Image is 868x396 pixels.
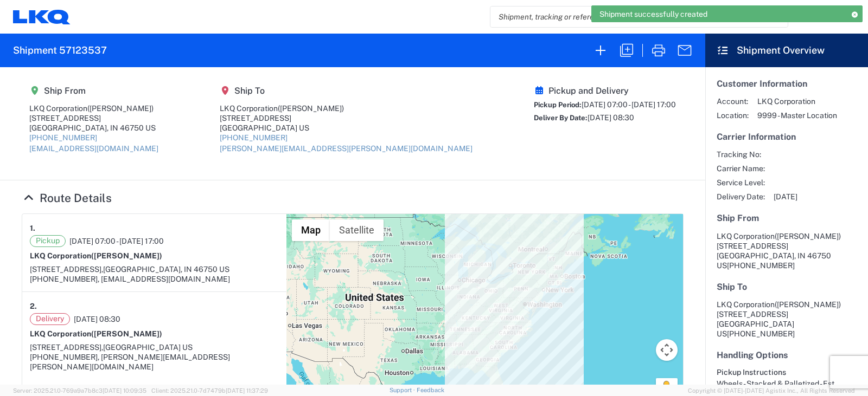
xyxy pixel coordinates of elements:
span: ([PERSON_NAME]) [91,251,162,260]
span: [DATE] 07:00 - [DATE] 17:00 [69,236,164,246]
div: [STREET_ADDRESS] [220,113,473,123]
span: Copyright © [DATE]-[DATE] Agistix Inc., All Rights Reserved [688,386,855,395]
span: LKQ Corporation [717,232,775,241]
span: Tracking No: [717,150,765,159]
address: [GEOGRAPHIC_DATA], IN 46750 US [717,231,857,270]
header: Shipment Overview [705,34,868,67]
strong: LKQ Corporation [30,251,162,260]
span: [DATE] 10:09:35 [103,387,146,394]
div: [GEOGRAPHIC_DATA], IN 46750 US [29,123,158,133]
span: ([PERSON_NAME]) [91,329,162,338]
h5: Ship From [29,86,158,96]
h5: Carrier Information [717,132,857,142]
a: Support [390,387,417,393]
strong: 2. [30,300,37,313]
span: Location: [717,111,749,120]
span: [PHONE_NUMBER] [727,329,795,338]
h6: Pickup Instructions [717,368,857,377]
a: [PHONE_NUMBER] [29,133,97,142]
div: [PHONE_NUMBER], [EMAIL_ADDRESS][DOMAIN_NAME] [30,274,279,284]
span: Client: 2025.21.0-7d7479b [151,387,268,394]
span: [STREET_ADDRESS] [717,242,788,250]
h5: Ship To [717,282,857,292]
span: Shipment successfully created [599,9,707,19]
address: [GEOGRAPHIC_DATA] US [717,300,857,339]
span: [DATE] 08:30 [588,113,634,122]
span: Server: 2025.21.0-769a9a7b8c3 [13,387,146,394]
h5: Handling Options [717,350,857,360]
div: LKQ Corporation [220,103,473,113]
span: Pickup [30,235,66,247]
span: LKQ Corporation [STREET_ADDRESS] [717,300,841,319]
span: Account: [717,96,749,106]
span: ([PERSON_NAME]) [775,232,841,241]
span: Service Level: [717,178,765,187]
h5: Ship From [717,213,857,223]
span: Carrier Name: [717,164,765,173]
span: [GEOGRAPHIC_DATA] US [103,343,193,352]
div: [GEOGRAPHIC_DATA] US [220,123,473,133]
span: ([PERSON_NAME]) [87,104,154,113]
a: [EMAIL_ADDRESS][DOMAIN_NAME] [29,144,158,153]
span: [STREET_ADDRESS], [30,343,103,352]
span: [DATE] 11:37:29 [226,387,268,394]
span: ([PERSON_NAME]) [775,300,841,309]
button: Map camera controls [656,339,678,361]
div: [PHONE_NUMBER], [PERSON_NAME][EMAIL_ADDRESS][PERSON_NAME][DOMAIN_NAME] [30,352,279,372]
strong: LKQ Corporation [30,329,162,338]
strong: 1. [30,222,35,235]
span: ([PERSON_NAME]) [278,104,344,113]
h5: Pickup and Delivery [534,86,676,96]
a: Feedback [417,387,444,393]
div: LKQ Corporation [29,103,158,113]
span: 9999 - Master Location [757,111,837,120]
button: Show street map [292,219,330,241]
span: [GEOGRAPHIC_DATA], IN 46750 US [103,265,229,274]
span: [STREET_ADDRESS], [30,265,103,274]
span: Delivery Date: [717,192,765,202]
div: [STREET_ADDRESS] [29,113,158,123]
span: LKQ Corporation [757,96,837,106]
span: [DATE] 08:30 [74,314,120,324]
input: Shipment, tracking or reference number [490,7,771,27]
a: [PHONE_NUMBER] [220,133,288,142]
span: Pickup Period: [534,101,582,109]
button: Show satellite imagery [330,219,384,241]
a: Hide Details [22,191,112,205]
h5: Ship To [220,86,473,96]
h5: Customer Information [717,79,857,89]
span: [DATE] 07:00 - [DATE] 17:00 [582,100,676,109]
h2: Shipment 57123537 [13,44,107,57]
a: [PERSON_NAME][EMAIL_ADDRESS][PERSON_NAME][DOMAIN_NAME] [220,144,473,153]
span: Deliver By Date: [534,114,588,122]
span: Delivery [30,313,70,325]
span: [PHONE_NUMBER] [727,261,795,270]
span: [DATE] [774,192,797,202]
